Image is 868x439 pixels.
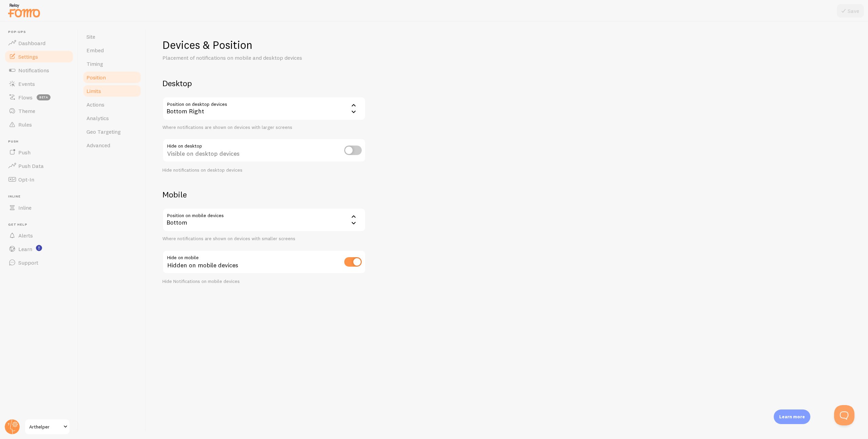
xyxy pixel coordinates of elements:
[82,30,142,43] a: Site
[18,163,44,169] span: Push Data
[162,125,366,131] div: Where notifications are shown on devices with larger screens
[18,149,31,156] span: Push
[4,77,74,91] a: Events
[4,229,74,242] a: Alerts
[4,36,74,50] a: Dashboard
[4,104,74,118] a: Theme
[18,108,35,114] span: Theme
[162,54,325,62] p: Placement of notifications on mobile and desktop devices
[82,84,142,98] a: Limits
[8,223,74,227] span: Get Help
[162,279,366,285] div: Hide Notifications on mobile devices
[162,167,366,173] div: Hide notifications on desktop devices
[86,142,110,149] span: Advanced
[162,250,366,275] div: Hidden on mobile devices
[18,232,33,239] span: Alerts
[82,125,142,138] a: Geo Targeting
[36,245,42,251] svg: <p>Watch New Feature Tutorials!</p>
[774,409,810,424] div: Learn more
[7,2,41,19] img: fomo-relay-logo-orange.svg
[86,101,104,108] span: Actions
[86,60,103,67] span: Timing
[82,98,142,111] a: Actions
[4,201,74,214] a: Inline
[29,423,61,431] span: Arthelper
[18,176,34,183] span: Opt-In
[162,189,366,200] h2: Mobile
[18,204,32,211] span: Inline
[162,138,366,163] div: Visible on desktop devices
[4,242,74,256] a: Learn
[4,159,74,173] a: Push Data
[82,71,142,84] a: Position
[86,47,104,54] span: Embed
[162,208,366,232] div: Bottom
[86,115,109,121] span: Analytics
[4,146,74,159] a: Push
[4,256,74,269] a: Support
[18,67,49,74] span: Notifications
[86,128,121,135] span: Geo Targeting
[82,138,142,152] a: Advanced
[24,419,70,435] a: Arthelper
[834,405,854,425] iframe: Help Scout Beacon - Open
[8,194,74,199] span: Inline
[4,63,74,77] a: Notifications
[37,94,51,100] span: beta
[86,74,106,81] span: Position
[162,97,366,120] div: Bottom Right
[18,53,38,60] span: Settings
[162,236,366,242] div: Where notifications are shown on devices with smaller screens
[86,33,95,40] span: Site
[82,43,142,57] a: Embed
[4,91,74,104] a: Flows beta
[18,246,32,252] span: Learn
[8,30,74,34] span: Pop-ups
[18,80,35,87] span: Events
[4,118,74,131] a: Rules
[779,414,805,420] p: Learn more
[82,111,142,125] a: Analytics
[4,50,74,63] a: Settings
[82,57,142,71] a: Timing
[18,40,45,46] span: Dashboard
[86,88,101,94] span: Limits
[18,259,38,266] span: Support
[162,38,366,52] h1: Devices & Position
[18,94,33,101] span: Flows
[162,78,366,89] h2: Desktop
[4,173,74,186] a: Opt-In
[8,139,74,144] span: Push
[18,121,32,128] span: Rules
